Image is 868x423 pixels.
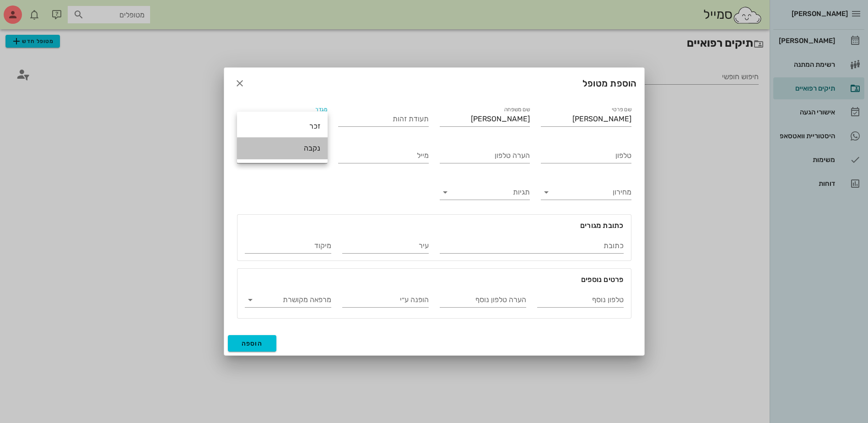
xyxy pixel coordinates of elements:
button: הוספה [228,335,277,352]
div: תגיות [440,185,530,200]
div: מחירון [541,185,631,200]
div: פרטים נוספים [237,269,631,285]
span: הוספה [242,340,263,347]
div: זכר [244,122,320,130]
label: מגדר [315,106,327,113]
div: כתובת מגורים [237,215,631,231]
label: שם משפחה [504,106,530,113]
label: שם פרטי [612,106,631,113]
div: נקבה [244,144,320,152]
div: הוספת מטופל [224,68,644,99]
div: מגדר [237,112,328,126]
